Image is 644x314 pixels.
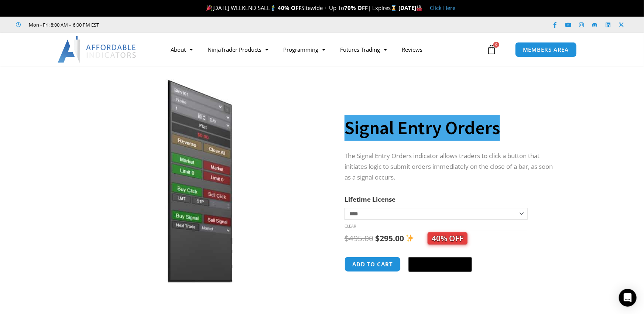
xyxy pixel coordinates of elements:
a: Clear options [345,223,356,229]
a: About [163,41,200,58]
label: Lifetime License [345,195,395,204]
bdi: 495.00 [345,233,373,243]
span: MEMBERS AREA [523,47,569,52]
bdi: 295.00 [375,233,404,243]
strong: 40% OFF [278,4,301,11]
span: $ [375,233,380,243]
img: 🏭 [417,5,422,11]
iframe: PayPal Message 1 [345,281,560,288]
iframe: Customer reviews powered by Trustpilot [110,21,220,28]
img: ✨ [406,234,414,242]
a: Reviews [394,41,430,58]
span: 0 [493,42,499,48]
a: 0 [475,39,508,60]
a: Futures Trading [333,41,394,58]
span: 40% OFF [428,232,467,245]
a: NinjaTrader Products [200,41,276,58]
div: Open Intercom Messenger [619,289,637,307]
button: Add to cart [345,257,401,272]
img: 🎉 [206,5,212,11]
button: Buy with GPay [408,257,472,272]
nav: Menu [163,41,484,58]
span: $ [345,233,349,243]
span: Mon - Fri: 8:00 AM – 6:00 PM EST [27,20,99,29]
img: ⌛ [391,5,397,11]
p: The Signal Entry Orders indicator allows traders to click a button that initiates logic to submit... [345,151,560,183]
img: SignalEntryOrders [80,79,317,283]
h1: Signal Entry Orders [345,115,560,141]
a: Click Here [430,4,455,11]
span: [DATE] WEEKEND SALE Sitewide + Up To | Expires [205,4,398,11]
strong: 70% OFF [344,4,368,11]
a: Programming [276,41,333,58]
img: LogoAI | Affordable Indicators – NinjaTrader [58,36,137,63]
img: 🏌️‍♂️ [270,5,276,11]
a: MEMBERS AREA [515,42,577,57]
strong: [DATE] [398,4,422,11]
